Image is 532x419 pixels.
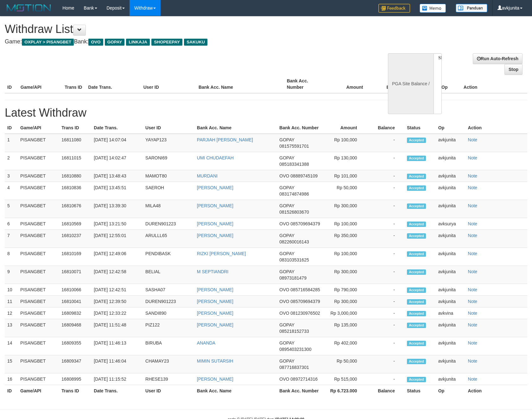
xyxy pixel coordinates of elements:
td: - [367,319,404,337]
div: PGA Site Balance / [388,53,434,114]
a: [PERSON_NAME] [197,185,233,190]
td: - [367,134,404,152]
td: avkjunita [436,200,465,218]
td: avkjunita [436,152,465,170]
td: PISANGBET [18,373,59,385]
span: OVO [88,39,103,46]
span: Accepted [407,287,426,293]
td: Rp 402,000 [325,337,367,355]
td: 15 [5,355,18,373]
span: OVO [279,221,289,226]
span: 08889745109 [290,173,318,178]
a: Note [468,322,478,327]
td: 4 [5,182,18,200]
td: DUREN901223 [143,296,194,307]
td: [DATE] 12:42:51 [91,284,143,296]
td: [DATE] 14:02:47 [91,152,143,170]
td: [DATE] 11:15:52 [91,373,143,385]
td: avkjunita [436,170,465,182]
td: 16810066 [59,284,91,296]
td: Rp 300,000 [325,266,367,284]
th: User ID [143,385,194,397]
th: Action [465,122,527,134]
span: OVO [279,287,289,292]
td: [DATE] 11:51:48 [91,319,143,337]
td: BIRUBA [143,337,194,355]
td: Rp 300,000 [325,200,367,218]
th: ID [5,75,18,93]
td: ARULLL65 [143,230,194,248]
td: 7 [5,230,18,248]
td: PISANGBET [18,337,59,355]
a: Note [468,269,478,274]
td: avkjunita [436,319,465,337]
span: SHOPEEPAY [151,39,182,46]
td: 16810041 [59,296,91,307]
td: PISANGBET [18,266,59,284]
td: 16810880 [59,170,91,182]
td: PENDIBASK [143,248,194,266]
td: [DATE] 12:39:50 [91,296,143,307]
th: Status [404,385,436,397]
td: 16808995 [59,373,91,385]
td: [DATE] 14:07:04 [91,134,143,152]
span: GOPAY [279,269,294,274]
td: PIZ122 [143,319,194,337]
td: - [367,248,404,266]
th: Balance [372,75,413,93]
td: PISANGBET [18,170,59,182]
td: Rp 100,000 [325,248,367,266]
td: avkjunita [436,266,465,284]
td: 11 [5,296,18,307]
th: Op [436,385,465,397]
td: 16811080 [59,134,91,152]
span: Accepted [407,222,426,227]
span: Accepted [407,323,426,328]
td: 3 [5,170,18,182]
a: Run Auto-Refresh [473,53,522,64]
td: Rp 135,000 [325,319,367,337]
span: GOPAY [279,358,294,364]
td: avkjunita [436,337,465,355]
th: Game/API [18,122,59,134]
td: Rp 50,000 [325,182,367,200]
td: Rp 130,000 [325,152,367,170]
td: - [367,170,404,182]
td: 2 [5,152,18,170]
span: GOPAY [279,185,294,190]
a: RIZKI [PERSON_NAME] [197,251,246,256]
td: [DATE] 11:46:04 [91,355,143,373]
a: Note [468,137,478,142]
td: BELIAL [143,266,194,284]
td: PISANGBET [18,284,59,296]
a: [PERSON_NAME] [197,221,233,226]
td: Rp 790,000 [325,284,367,296]
td: 8 [5,248,18,266]
td: DUREN901223 [143,218,194,230]
h4: Game: Bank: [5,39,348,45]
td: MILA48 [143,200,194,218]
a: UMI CHUDAEFAH [197,155,234,160]
span: LINKAJA [126,39,150,46]
th: Game/API [18,385,59,397]
th: Trans ID [59,385,91,397]
td: 5 [5,200,18,218]
td: avkvina [436,307,465,319]
a: Note [468,203,478,208]
span: Accepted [407,174,426,179]
span: 083174874986 [279,191,309,197]
th: Rp 6.723.000 [325,385,367,397]
td: PISANGBET [18,200,59,218]
td: Rp 300,000 [325,296,367,307]
td: Rp 100,000 [325,218,367,230]
span: OXPLAY > PISANGBET [22,39,74,46]
td: Rp 515,000 [325,373,367,385]
th: Trans ID [59,122,91,134]
th: Bank Acc. Name [194,385,277,397]
td: SAEROH [143,182,194,200]
span: Accepted [407,138,426,143]
td: [DATE] 12:55:01 [91,230,143,248]
span: GOPAY [279,322,294,327]
span: 083103531625 [279,257,309,262]
td: Rp 3,000,000 [325,307,367,319]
